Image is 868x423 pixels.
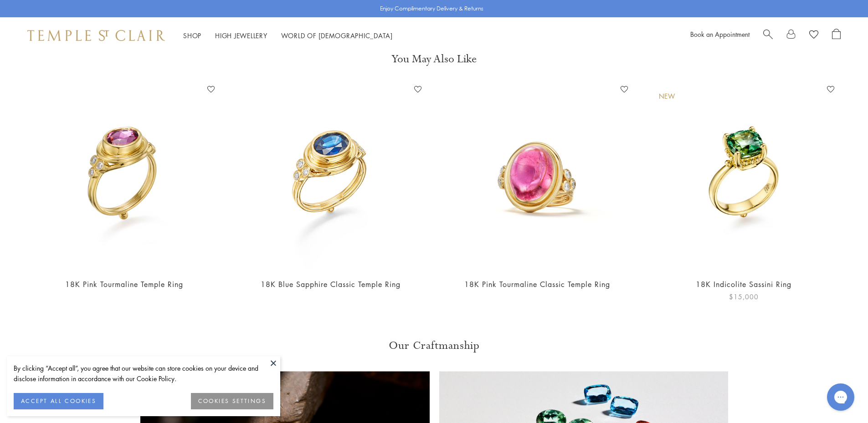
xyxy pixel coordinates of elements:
[215,31,267,40] a: High JewelleryHigh Jewellery
[464,279,610,289] a: 18K Pink Tourmaline Classic Temple Ring
[380,4,483,13] p: Enjoy Complimentary Delivery & Returns
[443,82,632,270] img: 18K Pink Tourmaline Classic Temple Ring
[650,82,838,270] img: R46849-SASIN305
[191,393,273,409] button: COOKIES SETTINGS
[14,393,103,409] button: ACCEPT ALL COOKIES
[261,279,401,289] a: 18K Blue Sapphire Classic Temple Ring
[832,29,841,42] a: Open Shopping Bag
[27,30,165,41] img: Temple St. Clair
[183,31,201,40] a: ShopShop
[809,29,818,42] a: View Wishlist
[14,363,273,384] div: By clicking “Accept all”, you agree that our website can store cookies on your device and disclos...
[183,30,393,41] nav: Main navigation
[659,91,675,101] div: New
[30,82,218,270] img: 18K Pink Tourmaline Temple Ring
[236,82,425,270] img: R16111-BSDI9HBY
[822,380,859,414] iframe: Gorgias live chat messenger
[281,31,393,40] a: World of [DEMOGRAPHIC_DATA]World of [DEMOGRAPHIC_DATA]
[140,338,728,353] h3: Our Craftmanship
[690,30,750,39] a: Book an Appointment
[763,29,773,42] a: Search
[696,279,791,289] a: 18K Indicolite Sassini Ring
[729,292,759,302] span: $15,000
[65,279,183,289] a: 18K Pink Tourmaline Temple Ring
[36,52,832,66] h3: You May Also Like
